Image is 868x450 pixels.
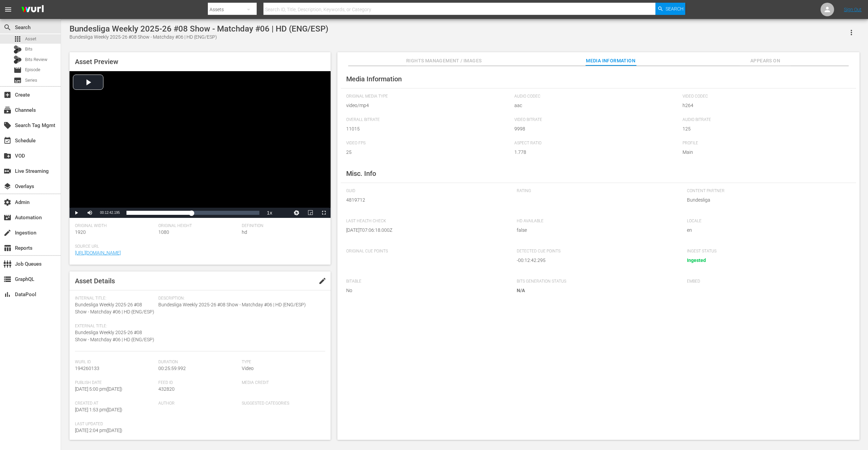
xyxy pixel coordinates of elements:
span: Audio Bitrate [683,117,847,123]
span: Embed [687,279,847,284]
span: Channels [3,106,12,114]
div: - 00:12:42.295 [517,257,674,264]
span: Ingestion [3,229,12,237]
span: en [687,227,847,234]
span: Ingested [687,258,706,263]
span: No [346,287,507,294]
span: Bundesliga [687,197,847,204]
span: Bits Generation Status [517,279,677,284]
span: Internal Title: [75,296,155,301]
span: [DATE]T07:06:18.000Z [346,227,507,234]
span: Locale [687,219,847,224]
span: 1080 [158,229,169,235]
button: Search [655,3,685,15]
span: Bits Review [25,56,47,63]
span: Asset [25,36,36,42]
span: Create [3,91,12,99]
span: Overlays [3,182,12,190]
div: Bits Review [14,56,22,64]
span: 432820 [158,386,175,392]
span: Automation [3,213,12,222]
span: Content Partner [687,188,847,194]
span: Video Codec [683,94,847,99]
span: Original Cue Points [346,249,507,254]
span: Misc. Info [346,169,376,178]
span: Search [3,23,12,32]
button: Playback Rate [263,208,276,218]
div: Bits [14,45,22,54]
span: 11015 [346,125,511,132]
span: 4819712 [346,197,507,204]
span: Bundesliga Weekly 2025-26 #08 Show - Matchday #06 | HD (ENG/ESP) [75,330,154,342]
span: edit [318,277,327,285]
div: Video Player [70,71,331,218]
span: Video FPS [346,141,511,146]
span: Schedule [3,137,12,145]
span: menu [4,5,12,14]
span: 1.778 [514,149,679,156]
span: N/A [517,288,525,293]
span: Description: [158,296,322,301]
span: Last Updated [75,422,155,427]
span: VOD [3,152,12,160]
span: 9998 [514,125,679,132]
span: [DATE] 2:04 pm ( [DATE] ) [75,428,122,433]
span: Search [666,3,684,15]
span: Source Url [75,244,322,249]
span: Feed ID [158,380,238,386]
div: Bundesliga Weekly 2025-26 #08 Show - Matchday #06 | HD (ENG/ESP) [70,24,328,34]
span: Bundesliga Weekly 2025-26 #08 Show - Matchday #06 | HD (ENG/ESP) [75,302,154,314]
span: GraphQL [3,275,12,283]
span: Last Health Check [346,219,507,224]
span: Publish Date [75,380,155,386]
div: Progress Bar [126,211,259,215]
span: Asset Preview [75,58,118,66]
a: Sign Out [844,7,862,12]
span: Bundesliga Weekly 2025-26 #08 Show - Matchday #06 | HD (ENG/ESP) [158,301,322,308]
button: Mute [83,208,97,218]
button: Play [70,208,83,218]
span: Media Information [346,75,402,83]
span: 125 [683,125,847,132]
span: Live Streaming [3,167,12,175]
span: DataPool [3,290,12,299]
span: Main [683,149,847,156]
span: 1920 [75,229,86,235]
span: Author [158,401,238,406]
span: Bits [25,46,33,53]
span: hd [242,229,247,235]
span: Video [242,366,254,371]
button: Fullscreen [317,208,331,218]
span: 00:12:42.195 [100,211,120,214]
span: Media Credit [242,380,322,386]
div: Bundesliga Weekly 2025-26 #08 Show - Matchday #06 | HD (ENG/ESP) [70,34,328,41]
span: [DATE] 5:00 pm ( [DATE] ) [75,386,122,392]
span: Original Height [158,223,238,229]
span: Original Media Type [346,94,511,99]
span: Type [242,360,322,365]
button: edit [314,273,331,289]
img: ans4CAIJ8jUAAAAAAAAAAAAAAAAAAAAAAAAgQb4GAAAAAAAAAAAAAAAAAAAAAAAAJMjXAAAAAAAAAAAAAAAAAAAAAAAAgAT5G... [16,2,49,18]
span: External Title: [75,324,155,329]
span: video/mp4 [346,102,511,109]
span: Overall Bitrate [346,117,511,123]
span: Asset [14,35,22,43]
span: Original Width [75,223,155,229]
span: Aspect Ratio [514,141,679,146]
span: Suggested Categories [242,401,322,406]
span: aac [514,102,679,109]
span: Created At [75,401,155,406]
button: Jump To Time [290,208,303,218]
span: Reports [3,244,12,252]
span: Job Queues [3,260,12,268]
span: Wurl Id [75,360,155,365]
span: Episode [25,66,40,73]
span: Episode [14,66,22,74]
span: false [517,227,677,234]
span: Bitable [346,279,507,284]
span: 00:25:59.992 [158,366,186,371]
span: 25 [346,149,511,156]
span: Profile [683,141,847,146]
span: Duration [158,360,238,365]
span: h264 [683,102,847,109]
